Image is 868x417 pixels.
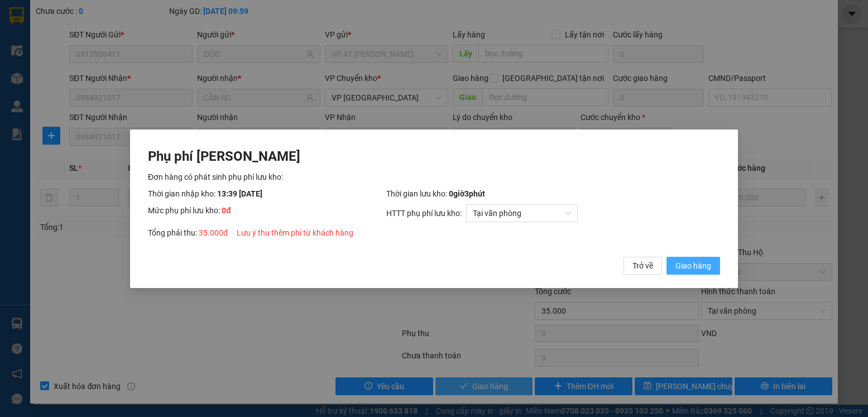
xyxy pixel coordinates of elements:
span: Phụ phí [PERSON_NAME] [148,148,300,164]
div: Thời gian lưu kho: [386,187,720,199]
span: 13:39 [DATE] [217,189,262,198]
button: Giao hàng [666,256,720,274]
b: GỬI : VP Sông Công [14,76,150,94]
div: Thời gian nhập kho: [148,187,386,199]
div: Tổng phải thu: [148,226,720,238]
span: Tại văn phòng [473,204,571,221]
span: Lưu ý thu thêm phí từ khách hàng [237,228,353,237]
div: HTTT phụ phí lưu kho: [386,204,720,222]
span: Giao hàng [675,259,711,271]
span: 0 giờ 3 phút [449,189,485,198]
span: 35.000 đ [199,228,228,237]
span: Trở về [632,259,653,271]
img: logo.jpg [14,14,98,70]
button: Trở về [624,256,662,274]
div: Mức phụ phí lưu kho: [148,204,386,222]
div: Đơn hàng có phát sinh phụ phí lưu kho: [148,170,720,183]
span: 0 đ [222,205,231,214]
li: 271 - [PERSON_NAME] - [GEOGRAPHIC_DATA] - [GEOGRAPHIC_DATA] [104,27,467,41]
